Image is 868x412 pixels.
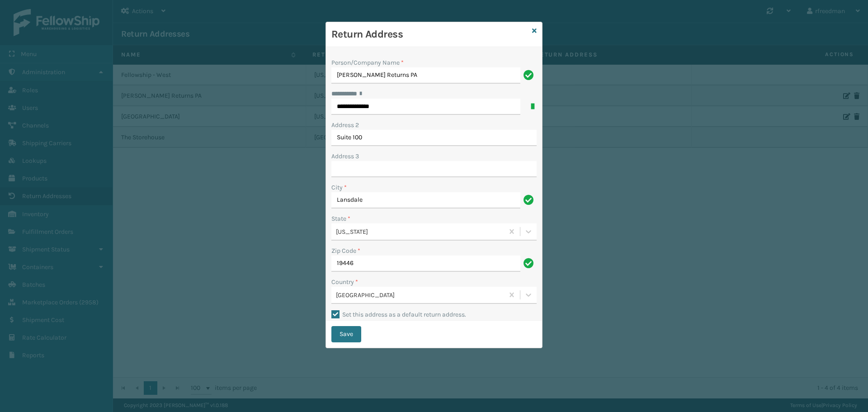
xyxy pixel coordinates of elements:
[331,214,350,223] label: State
[331,28,528,41] h3: Return Address
[331,246,360,256] label: Zip Code
[336,290,505,300] div: [GEOGRAPHIC_DATA]
[331,277,358,287] label: Country
[331,183,347,192] label: City
[331,152,359,161] label: Address 3
[336,227,505,237] div: [US_STATE]
[331,311,466,318] label: Set this address as a default return address.
[331,326,361,342] button: Save
[331,120,359,130] label: Address 2
[331,58,404,67] label: Person/Company Name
